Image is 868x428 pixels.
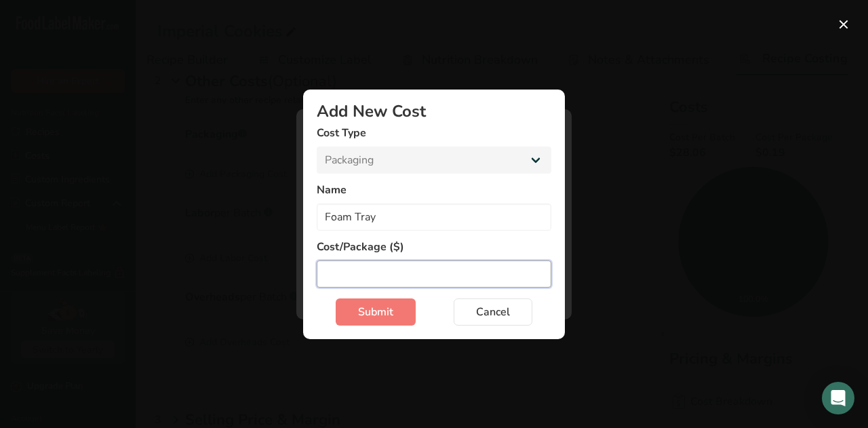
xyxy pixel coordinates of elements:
[476,304,510,320] span: Cancel
[317,239,551,255] label: Cost/Package ($)
[317,182,551,198] label: Name
[317,125,551,141] label: Cost Type
[336,298,416,326] button: Submit
[358,304,393,320] span: Submit
[454,298,532,326] button: Cancel
[822,382,854,414] div: Open Intercom Messenger
[317,103,551,119] div: Add New Cost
